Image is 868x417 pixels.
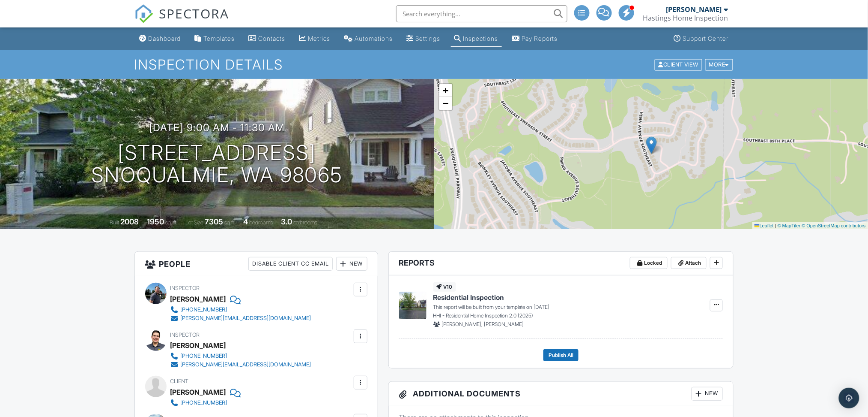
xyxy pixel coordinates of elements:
div: Client View [655,59,702,70]
a: Dashboard [136,31,185,47]
a: Zoom out [439,97,452,110]
a: [PERSON_NAME][EMAIL_ADDRESS][DOMAIN_NAME] [170,360,311,369]
a: SPECTORA [134,12,230,30]
span: SPECTORA [159,4,230,22]
h3: People [135,252,378,276]
div: Inspections [463,35,498,42]
div: [PHONE_NUMBER] [181,306,227,313]
div: Open Intercom Messenger [839,388,859,408]
div: [PHONE_NUMBER] [181,353,227,360]
input: Search everything... [396,5,567,22]
h3: Additional Documents [389,382,734,406]
div: Automations [355,35,393,42]
a: © OpenStreetMap contributors [802,223,866,228]
span: sq. ft. [165,219,177,226]
a: [PHONE_NUMBER] [170,399,234,407]
div: Settings [416,35,441,42]
div: [PERSON_NAME][EMAIL_ADDRESS][DOMAIN_NAME] [181,361,311,368]
a: [PHONE_NUMBER] [170,305,311,314]
div: 3.0 [281,217,292,226]
a: Metrics [296,31,334,47]
div: New [336,257,367,271]
span: Built [110,219,119,226]
a: Zoom in [439,84,452,97]
a: [PHONE_NUMBER] [170,352,311,360]
div: Metrics [308,35,331,42]
div: 7305 [205,217,223,226]
div: [PHONE_NUMBER] [181,399,227,406]
a: Settings [403,31,444,47]
a: Contacts [245,31,289,47]
span: Inspector [170,285,200,291]
a: [PERSON_NAME][EMAIL_ADDRESS][DOMAIN_NAME] [170,314,311,323]
span: | [775,223,776,228]
div: [PERSON_NAME] [170,339,226,352]
a: Support Center [671,31,732,47]
div: Contacts [259,35,286,42]
div: [PERSON_NAME][EMAIL_ADDRESS][DOMAIN_NAME] [181,315,311,322]
a: Templates [191,31,239,47]
span: bathrooms [293,219,318,226]
div: Hastings Home Inspection [643,14,728,22]
h3: [DATE] 9:00 am - 11:30 am [149,122,285,133]
span: sq.ft. [224,219,235,226]
h1: [STREET_ADDRESS] Snoqualmie, WA 98065 [91,142,343,187]
div: [PERSON_NAME] [666,5,722,14]
div: [PERSON_NAME] [170,386,226,399]
div: 1950 [147,217,164,226]
span: bedrooms [249,219,273,226]
a: © MapTiler [778,223,801,228]
div: Disable Client CC Email [248,257,333,271]
span: − [443,98,448,109]
div: Support Center [683,35,729,42]
div: More [705,59,733,70]
img: The Best Home Inspection Software - Spectora [134,4,153,23]
span: + [443,85,448,96]
img: Marker [646,136,657,154]
div: 2008 [120,217,139,226]
div: Pay Reports [522,35,558,42]
a: Automations (Advanced) [341,31,397,47]
span: Lot Size [185,219,203,226]
h1: Inspection Details [134,57,734,72]
span: Inspector [170,332,200,338]
div: Dashboard [149,35,181,42]
a: Pay Reports [509,31,561,47]
a: Client View [654,61,704,67]
div: 4 [243,217,248,226]
a: Leaflet [755,223,774,228]
div: Templates [204,35,235,42]
div: [PERSON_NAME] [170,293,226,305]
a: Inspections [451,31,502,47]
span: Client [170,378,189,384]
div: New [692,387,723,401]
